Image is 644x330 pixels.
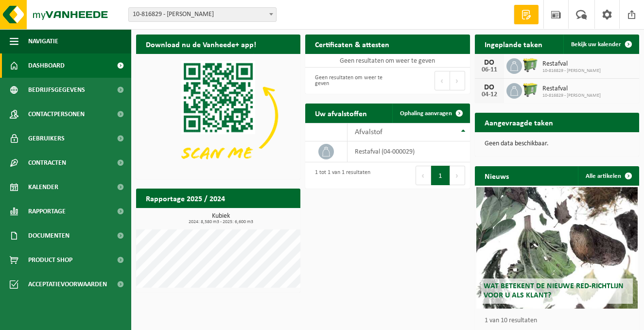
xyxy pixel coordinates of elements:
td: Geen resultaten om weer te geven [305,54,470,68]
span: 10-816829 - [PERSON_NAME] [542,93,601,99]
h2: Certificaten & attesten [305,35,399,53]
h2: Rapportage 2025 / 2024 [136,189,235,208]
img: Download de VHEPlus App [136,54,300,177]
a: Wat betekent de nieuwe RED-richtlijn voor u als klant? [476,187,638,309]
img: WB-0660-HPE-GN-50 [522,82,539,98]
div: 06-11 [480,67,499,73]
span: Documenten [28,224,70,248]
h3: Kubiek [141,213,300,225]
h2: Nieuws [475,166,519,185]
div: 1 tot 1 van 1 resultaten [310,165,370,186]
span: 10-816829 - [PERSON_NAME] [542,68,601,74]
span: Navigatie [28,29,58,53]
span: Contracten [28,151,66,175]
a: Bekijk uw kalender [563,35,638,54]
span: 10-816829 - VAN DEN BERGHE LUC - HAALTERT [129,8,276,21]
span: 2024: 8,580 m3 - 2025: 6,600 m3 [141,220,300,225]
h2: Aangevraagde taken [475,113,563,132]
div: DO [480,59,499,67]
button: Next [450,166,465,185]
span: Restafval [542,85,601,93]
p: Geen data beschikbaar. [485,140,629,147]
span: Acceptatievoorwaarden [28,272,107,296]
div: Geen resultaten om weer te geven [310,70,383,91]
button: Previous [435,71,450,90]
div: 04-12 [480,91,499,98]
span: Product Shop [28,248,72,272]
span: 10-816829 - VAN DEN BERGHE LUC - HAALTERT [128,7,277,22]
p: 1 van 10 resultaten [485,317,634,324]
button: Previous [416,166,431,185]
span: Kalender [28,175,58,199]
span: Gebruikers [28,126,65,151]
span: Rapportage [28,199,66,224]
h2: Download nu de Vanheede+ app! [136,35,266,53]
button: 1 [431,166,450,185]
img: WB-0660-HPE-GN-50 [522,57,539,73]
span: Ophaling aanvragen [400,110,452,117]
span: Dashboard [28,53,65,78]
span: Bedrijfsgegevens [28,78,85,102]
span: Wat betekent de nieuwe RED-richtlijn voor u als klant? [484,282,624,299]
h2: Uw afvalstoffen [305,104,377,122]
button: Next [450,71,465,90]
a: Alle artikelen [578,166,638,186]
td: restafval (04-000029) [348,141,470,162]
div: DO [480,84,499,91]
span: Restafval [542,60,601,68]
a: Bekijk rapportage [228,208,299,227]
a: Ophaling aanvragen [392,104,469,123]
span: Bekijk uw kalender [571,41,621,48]
span: Contactpersonen [28,102,85,126]
h2: Ingeplande taken [475,35,552,53]
span: Afvalstof [355,128,383,136]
